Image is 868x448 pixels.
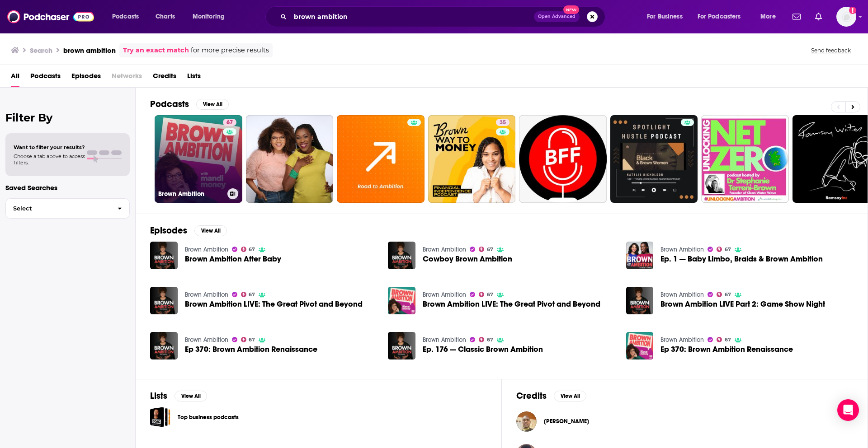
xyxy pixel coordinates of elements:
a: All [11,69,19,87]
a: 67 [717,247,731,252]
span: More [760,10,776,23]
svg: Add a profile image [849,7,856,14]
a: Brown Ambition [185,246,228,253]
h3: Brown Ambition [158,190,224,198]
a: Podcasts [30,69,61,87]
a: Show notifications dropdown [789,9,804,24]
a: 67 [241,337,255,342]
img: Cowboy Brown Ambition [388,242,415,269]
h3: Search [30,46,52,55]
button: View All [196,99,229,110]
img: Brown Ambition After Baby [150,242,178,269]
h2: Lists [150,390,167,401]
span: For Business [647,10,683,23]
a: Brown Ambition After Baby [185,255,281,263]
div: Open Intercom Messenger [837,399,859,421]
a: Try an exact match [123,45,189,56]
button: open menu [106,9,151,24]
button: Open AdvancedNew [534,11,580,22]
span: [PERSON_NAME] [544,418,589,425]
div: Search podcasts, credits, & more... [274,6,614,27]
a: Ep. 1 — Baby Limbo, Braids & Brown Ambition [660,255,823,263]
a: Charts [150,9,180,24]
a: Ep 370: Brown Ambition Renaissance [660,345,793,353]
button: View All [175,391,207,401]
span: 67 [725,338,731,342]
img: Ep 370: Brown Ambition Renaissance [626,332,654,359]
span: Open Advanced [538,14,576,19]
a: 67 [223,119,236,126]
span: Charts [156,10,175,23]
span: Brown Ambition LIVE: The Great Pivot and Beyond [423,300,600,308]
a: Cowboy Brown Ambition [423,255,512,263]
a: PodcastsView All [150,98,229,110]
a: Brown Ambition LIVE: The Great Pivot and Beyond [185,300,363,308]
span: 67 [226,118,233,127]
button: Show profile menu [836,7,856,27]
a: Brown Ambition [423,336,466,344]
a: ListsView All [150,390,207,401]
a: Ep 370: Brown Ambition Renaissance [185,345,317,353]
span: 67 [487,293,493,297]
a: EpisodesView All [150,225,227,236]
a: Brown Ambition LIVE: The Great Pivot and Beyond [388,287,415,314]
a: Lists [187,69,201,87]
h2: Credits [516,390,547,401]
a: Show notifications dropdown [811,9,826,24]
a: 67Brown Ambition [155,115,242,203]
img: Ep 370: Brown Ambition Renaissance [150,332,178,359]
img: Jason Brown [516,411,537,432]
span: Logged in as Kapplewhaite [836,7,856,27]
a: Credits [153,69,176,87]
a: Brown Ambition [185,336,228,344]
button: open menu [754,9,787,24]
a: Brown Ambition [423,246,466,253]
button: open menu [186,9,236,24]
a: Brown Ambition LIVE Part 2: Game Show Night [626,287,654,314]
a: Top business podcasts [178,412,239,422]
img: User Profile [836,7,856,27]
a: 67 [479,247,493,252]
h3: brown ambition [63,46,116,55]
a: Jason Brown [544,418,589,425]
a: Brown Ambition [185,291,228,299]
a: Brown Ambition [423,291,466,299]
span: 67 [249,338,255,342]
a: Top business podcasts [150,407,170,427]
span: 67 [249,247,255,252]
span: Networks [112,69,142,87]
button: open menu [641,9,694,24]
input: Search podcasts, credits, & more... [290,9,534,24]
h2: Episodes [150,225,187,236]
img: Ep. 176 — Classic Brown Ambition [388,332,415,359]
button: View All [554,391,586,401]
span: New [563,5,580,14]
span: Episodes [71,69,101,87]
button: View All [194,225,227,236]
button: Jason BrownJason Brown [516,407,853,436]
span: Want to filter your results? [14,144,85,150]
a: 35 [428,115,516,203]
h2: Filter By [5,111,130,124]
img: Podchaser - Follow, Share and Rate Podcasts [7,8,94,25]
span: 67 [249,293,255,297]
a: 67 [717,337,731,342]
a: 67 [241,247,255,252]
a: 67 [241,292,255,297]
span: for more precise results [191,45,269,56]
